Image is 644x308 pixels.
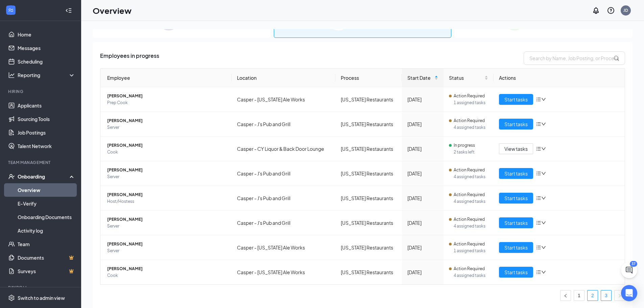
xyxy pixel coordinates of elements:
div: Payroll [8,285,74,290]
a: Home [18,28,75,41]
button: left [560,290,571,301]
span: bars [536,269,541,275]
td: [US_STATE] Restaurants [335,112,402,137]
span: down [541,196,546,200]
td: [US_STATE] Restaurants [335,87,402,112]
span: In progress [454,142,475,149]
span: Server [107,124,226,131]
span: down [541,171,546,176]
div: [DATE] [407,244,438,251]
span: 4 assigned tasks [454,198,488,205]
a: Scheduling [18,55,75,68]
a: Talent Network [18,139,75,153]
svg: Analysis [8,72,15,78]
td: Casper - [US_STATE] Ale Works [232,235,335,260]
div: Team Management [8,160,74,165]
td: Casper - J's Pub and Grill [232,161,335,186]
svg: Settings [8,294,15,301]
div: [DATE] [407,145,438,152]
svg: UserCheck [8,173,15,180]
th: Process [335,69,402,87]
button: Start tasks [499,94,533,105]
span: Start tasks [504,268,528,276]
a: E-Verify [18,197,75,210]
a: Overview [18,183,75,197]
span: [PERSON_NAME] [107,241,226,247]
a: 2 [588,290,598,301]
a: Applicants [18,99,75,112]
div: Switch to admin view [18,294,65,301]
svg: WorkstreamLogo [7,7,14,14]
span: Status [449,74,483,81]
span: Start tasks [504,219,528,227]
a: Messages [18,41,75,55]
li: Previous Page [560,290,571,301]
td: [US_STATE] Restaurants [335,161,402,186]
a: SurveysCrown [18,264,75,278]
span: Start tasks [504,244,528,251]
div: [DATE] [407,268,438,276]
span: down [541,97,546,102]
td: Casper - J's Pub and Grill [232,186,335,211]
span: 4 assigned tasks [454,272,488,279]
div: 37 [630,261,637,267]
div: [DATE] [407,194,438,202]
button: Start tasks [499,242,533,253]
span: 4 assigned tasks [454,173,488,180]
span: 4 assigned tasks [454,223,488,230]
div: [DATE] [407,96,438,103]
a: Job Postings [18,126,75,139]
button: Start tasks [499,217,533,228]
span: Start tasks [504,194,528,202]
th: Location [232,69,335,87]
div: Hiring [8,89,74,94]
span: Prep Cook [107,99,226,106]
th: Employee [100,69,232,87]
span: [PERSON_NAME] [107,117,226,124]
span: Employees in progress [100,51,159,65]
span: bars [536,121,541,127]
button: View tasks [499,143,533,154]
a: Sourcing Tools [18,112,75,126]
td: [US_STATE] Restaurants [335,137,402,161]
span: [PERSON_NAME] [107,167,226,173]
span: Host/Hostess [107,198,226,205]
span: 1 assigned tasks [454,247,488,254]
a: 1 [574,290,584,301]
span: Action Required [454,191,485,198]
button: ChatActive [621,262,637,278]
li: Next Page [614,290,625,301]
div: JD [623,7,628,13]
span: 4 assigned tasks [454,124,488,131]
li: 3 [601,290,612,301]
span: Start Date [407,74,433,81]
a: Onboarding Documents [18,210,75,224]
td: Casper - J's Pub and Grill [232,211,335,235]
span: [PERSON_NAME] [107,216,226,223]
span: bars [536,146,541,151]
li: 1 [574,290,585,301]
span: Cook [107,149,226,156]
span: bars [536,171,541,176]
span: Server [107,247,226,254]
div: Reporting [18,72,76,78]
svg: Notifications [592,6,600,15]
td: [US_STATE] Restaurants [335,211,402,235]
div: Onboarding [18,173,70,180]
svg: ChatActive [625,266,633,274]
button: Start tasks [499,267,533,278]
td: [US_STATE] Restaurants [335,235,402,260]
span: [PERSON_NAME] [107,265,226,272]
button: Start tasks [499,168,533,179]
span: Action Required [454,167,485,173]
span: right [618,294,622,298]
span: [PERSON_NAME] [107,142,226,149]
div: [DATE] [407,120,438,128]
span: [PERSON_NAME] [107,191,226,198]
span: View tasks [504,145,528,152]
span: down [541,245,546,250]
th: Actions [494,69,625,87]
a: 3 [601,290,611,301]
span: left [564,294,568,298]
span: bars [536,220,541,226]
